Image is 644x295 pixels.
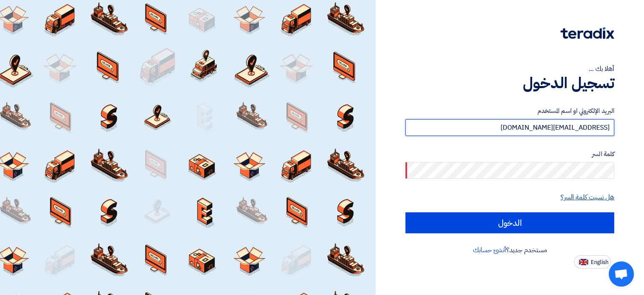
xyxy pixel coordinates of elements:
[405,212,614,233] input: الدخول
[405,74,614,92] h1: تسجيل الدخول
[473,245,506,255] a: أنشئ حسابك
[561,27,614,39] img: Teradix logo
[405,64,614,74] div: أهلا بك ...
[561,192,614,202] a: هل نسيت كلمة السر؟
[405,106,614,116] label: البريد الإلكتروني او اسم المستخدم
[405,149,614,159] label: كلمة السر
[405,119,614,136] input: أدخل بريد العمل الإلكتروني او اسم المستخدم الخاص بك ...
[591,259,608,265] span: English
[574,255,611,269] button: English
[609,261,634,287] a: Open chat
[579,259,588,265] img: en-US.png
[405,245,614,255] div: مستخدم جديد؟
